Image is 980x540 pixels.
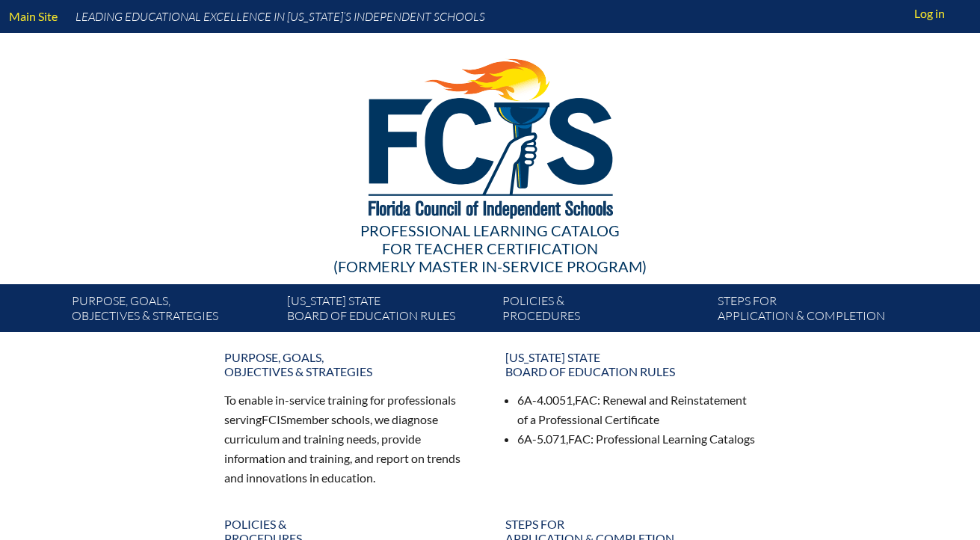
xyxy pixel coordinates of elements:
li: 6A-5.071, : Professional Learning Catalogs [517,429,756,449]
li: 6A-4.0051, : Renewal and Reinstatement of a Professional Certificate [517,390,756,429]
span: Log in [914,4,945,22]
p: To enable in-service training for professionals serving member schools, we diagnose curriculum an... [224,390,475,487]
a: Policies &Procedures [496,290,712,332]
div: Professional Learning Catalog (formerly Master In-service Program) [60,221,921,275]
span: FCIS [262,412,286,426]
a: [US_STATE] StateBoard of Education rules [281,290,496,332]
a: Purpose, goals,objectives & strategies [215,344,484,384]
a: [US_STATE] StateBoard of Education rules [496,344,765,384]
span: FAC [568,432,591,446]
span: for Teacher Certification [382,239,598,257]
a: Main Site [3,6,64,26]
a: Purpose, goals,objectives & strategies [66,290,281,332]
span: FAC [575,393,597,407]
a: Steps forapplication & completion [712,290,927,332]
img: FCISlogo221.eps [336,33,644,237]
